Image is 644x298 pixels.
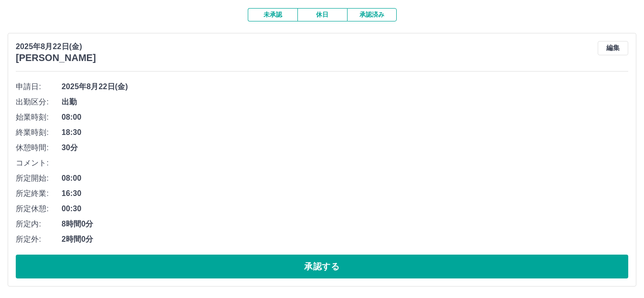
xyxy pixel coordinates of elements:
span: 所定外: [16,234,62,245]
span: 00:30 [62,203,628,215]
span: 始業時刻: [16,112,62,123]
button: 休日 [297,8,347,21]
span: 2時間0分 [62,234,628,245]
span: 18:30 [62,127,628,138]
h3: [PERSON_NAME] [16,52,96,63]
span: 16:30 [62,188,628,199]
span: 2025年8月22日(金) [62,81,628,92]
span: 所定終業: [16,188,62,199]
span: 30分 [62,142,628,154]
button: 承認する [16,255,628,278]
button: 承認済み [347,8,397,21]
span: 休憩時間: [16,142,62,154]
span: コメント: [16,157,62,169]
button: 編集 [598,41,628,55]
span: 出勤区分: [16,96,62,108]
span: 所定内: [16,218,62,230]
span: 08:00 [62,173,628,184]
span: 出勤 [62,96,628,108]
span: 8時間0分 [62,218,628,230]
button: 未承認 [248,8,297,21]
span: 所定休憩: [16,203,62,215]
span: 08:00 [62,112,628,123]
span: 終業時刻: [16,127,62,138]
span: 申請日: [16,81,62,92]
p: 2025年8月22日(金) [16,41,96,52]
span: 所定開始: [16,173,62,184]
